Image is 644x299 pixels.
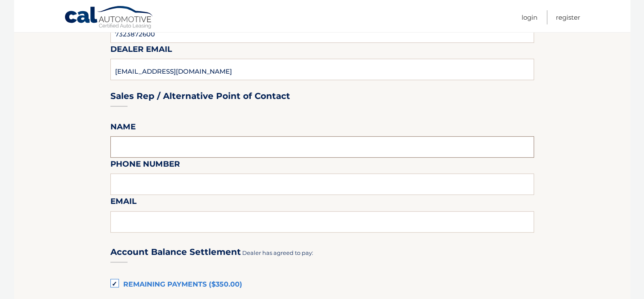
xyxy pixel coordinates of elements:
label: Remaining Payments ($350.00) [110,276,534,293]
h3: Sales Rep / Alternative Point of Contact [110,91,290,102]
label: Email [110,195,137,211]
span: Dealer has agreed to pay: [242,249,313,256]
a: Register [556,10,580,24]
label: Dealer Email [110,43,172,59]
a: Login [522,10,537,24]
a: Cal Automotive [64,6,154,30]
label: Phone Number [110,158,180,173]
h3: Account Balance Settlement [110,247,241,257]
label: Name [110,120,136,136]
